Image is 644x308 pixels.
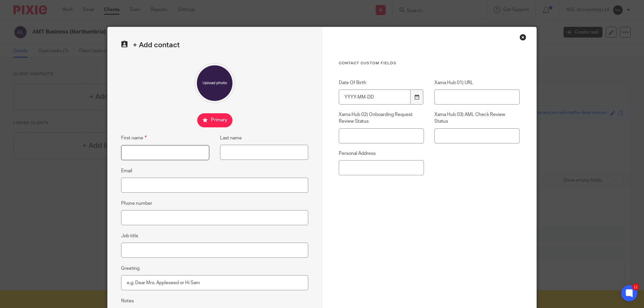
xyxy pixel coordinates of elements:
[121,168,132,174] label: Email
[339,89,411,105] input: YYYY-MM-DD
[220,135,242,141] label: Last name
[434,111,520,125] label: Xama Hub 03) AML Check Review Status
[632,284,639,290] div: 12
[339,61,520,66] h3: Contact Custom fields
[121,200,152,207] label: Phone number
[121,298,134,304] label: Notes
[339,111,424,125] label: Xama Hub 02) Onboarding Request Review Status
[339,79,424,86] label: Date Of Birth
[121,233,138,239] label: Job title
[121,275,308,290] input: e.g. Dear Mrs. Appleseed or Hi Sam
[121,41,308,50] h2: + Add contact
[434,79,520,86] label: Xama Hub 01) URL
[121,134,147,142] label: First name
[520,34,526,41] div: Close this dialog window
[339,150,424,157] label: Personal Address
[121,265,140,272] label: Greeting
